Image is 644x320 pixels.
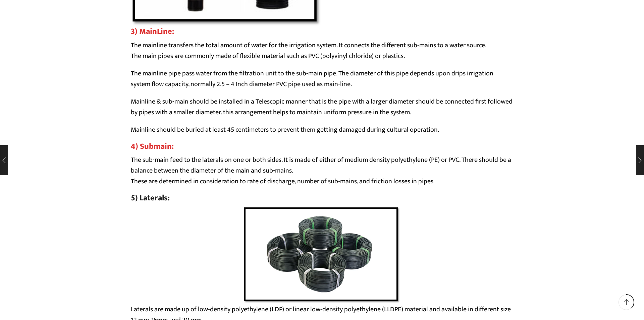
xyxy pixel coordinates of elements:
strong: 4) Submain: [131,140,174,153]
p: Mainline & sub-main should be installed in a Telescopic manner that is the pipe with a larger dia... [131,96,513,118]
p: The sub-main feed to the laterals on one or both sides. It is made of either of medium density po... [131,154,513,187]
p: The mainline transfers the total amount of water for the irrigation system. It connects the diffe... [131,40,513,61]
img: Laterals [243,206,401,304]
strong: 3) MainLine: [131,25,174,38]
p: The mainline pipe pass water from the filtration unit to the sub-main pipe. The diameter of this ... [131,68,513,89]
p: Mainline should be buried at least 45 centimeters to prevent them getting damaged during cultural... [131,124,513,135]
a: 5) Laterals: [131,191,170,205]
